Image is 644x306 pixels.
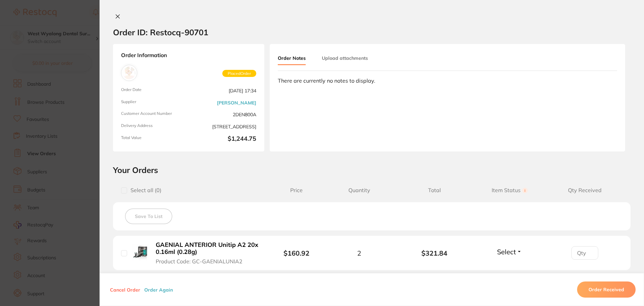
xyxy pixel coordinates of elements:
[397,249,472,257] b: $321.84
[121,87,186,94] span: Order Date
[577,281,636,298] button: Order Received
[278,78,617,84] div: There are currently no notes to display.
[108,287,142,293] button: Cancel Order
[121,123,186,130] span: Delivery Address
[357,249,361,257] span: 2
[121,52,256,59] strong: Order Information
[121,135,186,143] span: Total Value
[127,187,161,193] span: Select all ( 0 )
[571,246,598,260] input: Qty
[113,165,631,175] h2: Your Orders
[191,111,256,118] span: 2DEN800A
[113,27,208,37] h2: Order ID: Restocq- 90701
[283,249,309,257] b: $160.92
[142,287,175,293] button: Order Again
[217,100,256,105] a: [PERSON_NAME]
[547,187,622,193] span: Qty Received
[321,187,397,193] span: Quantity
[154,241,262,265] button: GAENIAL ANTERIOR Unitip A2 20x 0.16ml (0.28g) Product Code: GC-GAENIALUNIA2
[125,209,172,224] button: Save To List
[121,99,186,106] span: Supplier
[278,52,306,65] button: Order Notes
[191,123,256,130] span: [STREET_ADDRESS]
[322,52,368,64] button: Upload attachments
[132,244,149,261] img: GAENIAL ANTERIOR Unitip A2 20x 0.16ml (0.28g)
[156,258,242,264] span: Product Code: GC-GAENIALUNIA2
[156,242,260,255] b: GAENIAL ANTERIOR Unitip A2 20x 0.16ml (0.28g)
[397,187,472,193] span: Total
[472,187,547,193] span: Item Status
[222,70,256,77] span: Placed Order
[191,135,256,143] b: $1,244.75
[123,67,136,79] img: Henry Schein Halas
[271,187,321,193] span: Price
[497,248,516,256] span: Select
[191,87,256,94] span: [DATE] 17:34
[121,111,186,118] span: Customer Account Number
[495,248,524,256] button: Select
